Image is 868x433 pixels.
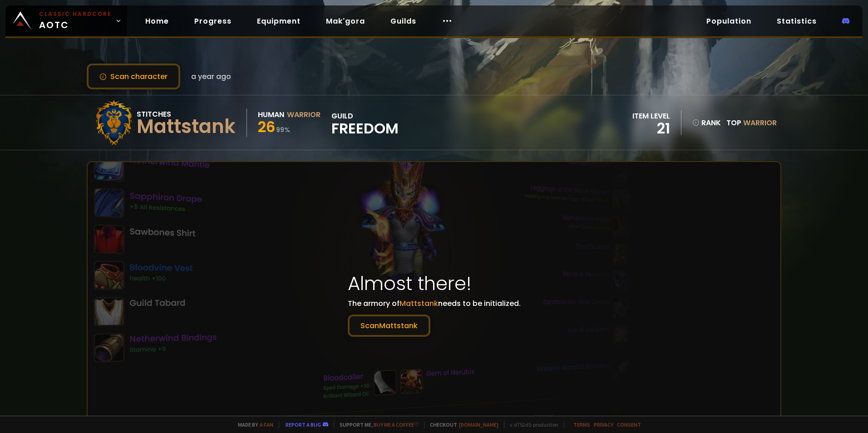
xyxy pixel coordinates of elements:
span: Mattstank [399,298,438,309]
h1: Almost there! [348,269,521,298]
a: Consent [617,421,641,428]
small: Classic Hardcore [39,10,112,18]
div: item level [632,110,670,122]
span: v. d752d5 - production [504,421,558,428]
a: Privacy [594,421,613,428]
span: Checkout [424,421,498,428]
a: Classic HardcoreAOTC [5,5,127,36]
a: Terms [573,421,590,428]
button: Scan character [87,64,180,89]
a: [DOMAIN_NAME] [459,421,498,428]
div: Warrior [287,109,321,120]
a: Buy me a coffee [374,421,419,428]
small: 99 % [276,125,290,134]
div: 21 [632,122,670,135]
span: Support me, [334,421,419,428]
a: Population [699,12,759,30]
button: ScanMattstank [348,315,430,337]
span: Made by [232,421,273,428]
a: Statistics [769,12,824,30]
a: Mak'gora [319,12,372,30]
a: a fan [260,421,273,428]
span: Warrior [743,118,777,128]
span: AOTC [39,10,112,32]
a: Report a bug [286,421,321,428]
a: Progress [187,12,239,30]
a: Equipment [250,12,308,30]
span: 26 [258,117,275,137]
div: guild [331,110,399,135]
div: Human [258,109,284,120]
div: Stitches [137,108,236,120]
div: rank [692,117,721,128]
a: Guilds [383,12,424,30]
span: Freedom [331,122,399,135]
span: a year ago [191,71,231,82]
div: Top [726,117,777,128]
a: Home [138,12,176,30]
div: Mattstank [137,120,236,133]
p: The armory of needs to be initialized. [348,298,521,337]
